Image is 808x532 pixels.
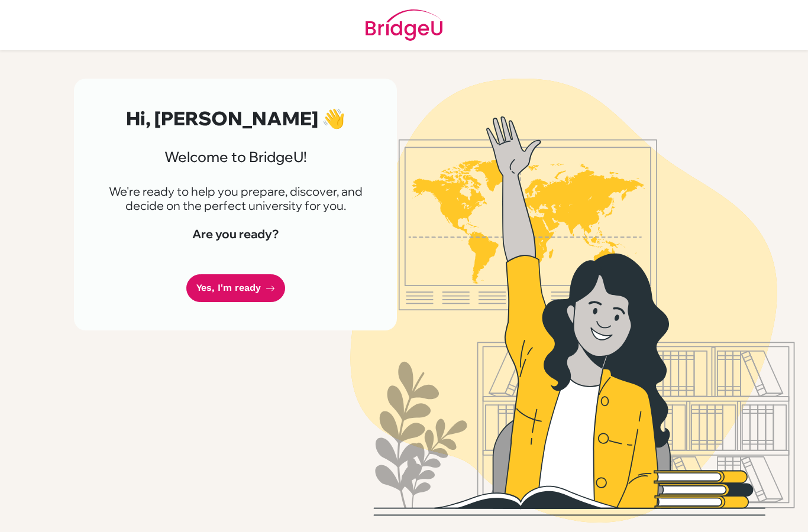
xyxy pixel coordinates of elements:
h4: Are you ready? [102,227,369,241]
a: Yes, I'm ready [186,274,285,302]
p: We're ready to help you prepare, discover, and decide on the perfect university for you. [102,184,369,213]
h2: Hi, [PERSON_NAME] 👋 [102,107,369,129]
h3: Welcome to BridgeU! [102,148,369,166]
